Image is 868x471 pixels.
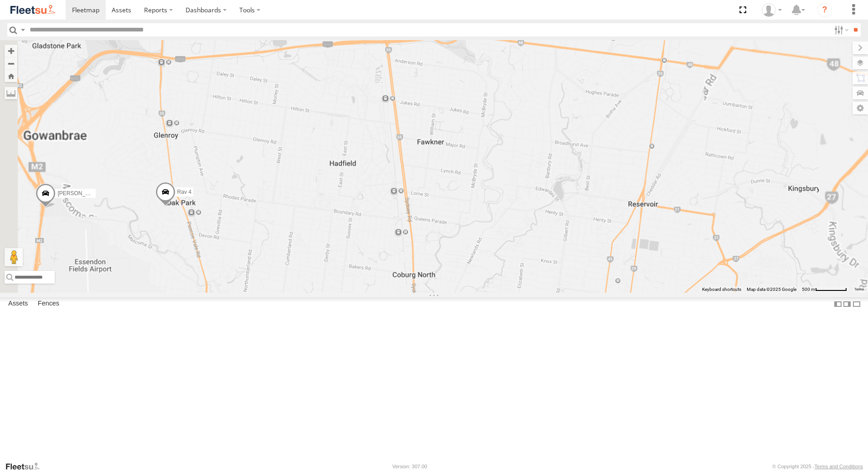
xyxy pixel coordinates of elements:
div: Peter Edwardes [759,3,785,17]
div: Version: 307.00 [393,464,427,469]
a: Terms (opens in new tab) [854,287,864,291]
label: Measure [5,87,17,99]
span: Rav 4 [177,189,191,196]
label: Dock Summary Table to the Right [842,297,852,311]
label: Search Filter Options [831,23,850,36]
i: ? [817,3,832,17]
button: Keyboard shortcuts [702,286,741,293]
span: [PERSON_NAME] [57,190,103,197]
label: Assets [4,298,32,311]
label: Dock Summary Table to the Left [833,297,842,311]
span: 500 m [802,287,815,292]
button: Zoom in [5,45,17,57]
div: © Copyright 2025 - [772,464,863,469]
button: Map Scale: 500 m per 66 pixels [799,286,850,293]
button: Drag Pegman onto the map to open Street View [5,248,23,266]
a: Terms and Conditions [815,464,863,469]
span: Map data ©2025 Google [747,287,796,292]
label: Map Settings [852,102,868,114]
button: Zoom Home [5,70,17,82]
img: fleetsu-logo-horizontal.svg [9,4,57,16]
a: Visit our Website [5,462,47,471]
button: Zoom out [5,57,17,70]
label: Fences [33,298,64,311]
label: Hide Summary Table [852,297,861,311]
label: Search Query [19,23,26,36]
